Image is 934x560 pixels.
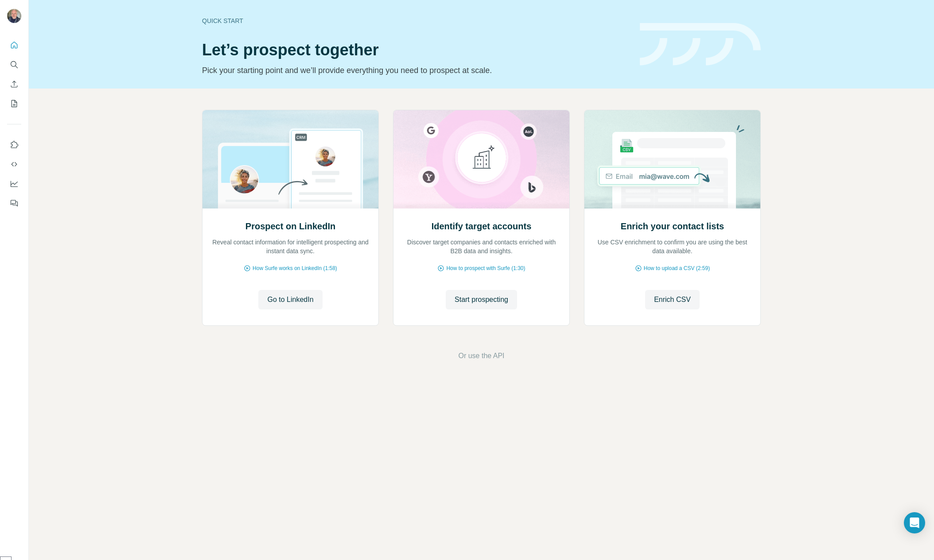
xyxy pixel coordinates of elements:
[904,512,925,533] div: Open Intercom Messenger
[245,220,335,232] h2: Prospect on LinkedIn
[7,156,21,172] button: Use Surfe API
[402,238,560,255] p: Discover target companies and contacts enriched with B2B data and insights.
[458,351,504,361] button: Or use the API
[253,264,337,272] span: How Surfe works on LinkedIn (1:58)
[7,137,21,153] button: Use Surfe on LinkedIn
[446,264,525,272] span: How to prospect with Surfe (1:30)
[267,294,313,305] span: Go to LinkedIn
[7,176,21,192] button: Dashboard
[455,294,508,305] span: Start prospecting
[640,23,761,66] img: banner
[7,195,21,211] button: Feedback
[432,220,532,232] h2: Identify target accounts
[7,57,21,73] button: Search
[7,96,21,112] button: My lists
[446,290,517,309] button: Start prospecting
[654,294,691,305] span: Enrich CSV
[593,238,751,255] p: Use CSV enrichment to confirm you are using the best data available.
[393,110,570,209] img: Identify target accounts
[202,64,629,77] p: Pick your starting point and we’ll provide everything you need to prospect at scale.
[621,220,724,232] h2: Enrich your contact lists
[258,290,322,309] button: Go to LinkedIn
[7,37,21,53] button: Quick start
[7,9,21,23] img: Avatar
[211,238,370,255] p: Reveal contact information for intelligent prospecting and instant data sync.
[644,264,710,272] span: How to upload a CSV (2:59)
[202,16,629,25] div: Quick start
[202,110,379,209] img: Prospect on LinkedIn
[645,290,700,309] button: Enrich CSV
[202,41,629,59] h1: Let’s prospect together
[7,76,21,92] button: Enrich CSV
[584,110,761,209] img: Enrich your contact lists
